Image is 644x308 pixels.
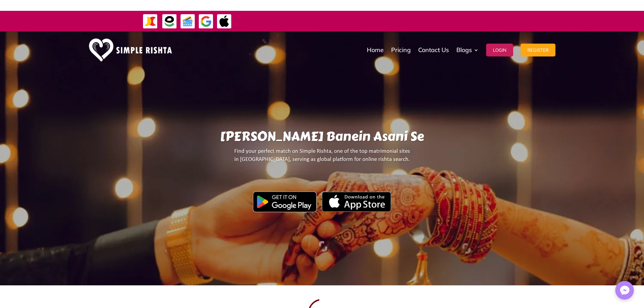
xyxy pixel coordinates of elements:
img: JazzCash-icon [143,14,158,29]
a: Home [367,33,384,67]
p: Find your perfect match on Simple Rishta, one of the top matrimonial sites in [GEOGRAPHIC_DATA], ... [84,147,560,169]
a: Blogs [456,33,479,67]
strong: جاز کیش [381,15,396,27]
img: Credit Cards [180,14,195,29]
img: GooglePay-icon [198,14,214,29]
a: Contact Us [418,33,449,67]
img: Messenger [618,284,631,297]
button: Login [486,44,513,56]
img: EasyPaisa-icon [162,14,177,29]
img: Google Play [253,191,317,212]
a: Register [521,33,555,67]
button: Register [521,44,555,56]
a: Pricing [391,33,411,67]
h1: [PERSON_NAME] Banein Asani Se [84,129,560,147]
img: ApplePay-icon [217,14,232,29]
strong: ایزی پیسہ [365,15,380,27]
div: ایپ میں پیمنٹ صرف گوگل پے اور ایپل پے کے ذریعے ممکن ہے۔ ، یا کریڈٹ کارڈ کے ذریعے ویب سائٹ پر ہوگی۔ [253,17,544,25]
a: Login [486,33,513,67]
